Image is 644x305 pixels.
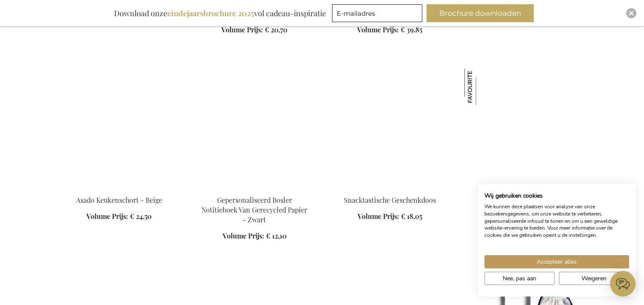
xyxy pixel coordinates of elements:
span: € 24,50 [130,212,152,221]
a: Snacktastic Gift Box [329,184,451,193]
a: Volume Prijs: € 39,85 [357,25,422,35]
a: Personalised Bosler Recycled Paper Notebook - Black [194,184,315,193]
span: € 12,10 [266,231,286,240]
button: Accepteer alle cookies [484,255,629,268]
span: Volume Prijs: [357,25,399,34]
a: Volume Prijs: € 20,70 [221,25,287,35]
span: € 20,70 [265,25,287,34]
a: Volume Prijs: € 12,10 [223,231,286,241]
span: Nee, pas aan [503,274,536,283]
b: eindejaarsbrochure 2025 [167,8,254,18]
img: Zoete & Zoute LUX Apéro-set [464,69,501,105]
span: Volume Prijs: [358,212,399,221]
img: Snacktastic Gift Box [329,69,451,188]
button: Alle cookies weigeren [559,272,629,285]
a: Snacktastische Geschenkdoos [344,196,436,204]
span: Weigeren [581,274,607,283]
span: Accepteer alles [537,257,577,266]
form: marketing offers and promotions [332,4,425,25]
img: Sweet & Salty LUXury Apéro Set [464,69,586,188]
input: E-mailadres [332,4,422,22]
h2: Wij gebruiken cookies [484,192,629,200]
a: Volume Prijs: € 24,50 [86,212,152,222]
a: Asado Kitchen Apron - Beige [58,184,180,193]
span: Volume Prijs: [86,212,128,221]
button: Brochure downloaden [426,4,534,22]
p: We kunnen deze plaatsen voor analyse van onze bezoekersgegevens, om onze website te verbeteren, g... [484,203,629,239]
button: Pas cookie voorkeuren aan [484,272,555,285]
span: € 18,05 [401,212,422,221]
a: Asado Keukenschort - Beige [76,196,162,204]
span: Volume Prijs: [221,25,263,34]
div: Close [626,8,636,18]
iframe: belco-activator-frame [610,271,635,296]
span: Volume Prijs: [223,231,264,240]
a: Gepersonaliseerd Bosler Notitieboek Van Gerecycled Papier - Zwart [201,196,307,224]
img: Personalised Bosler Recycled Paper Notebook - Black [194,69,315,188]
a: Sweet & Salty LUXury Apéro Set Zoete & Zoute LUX Apéro-set [464,184,586,193]
span: € 39,85 [401,25,422,34]
div: Download onze vol cadeau-inspiratie [110,4,330,22]
img: Close [629,11,634,16]
img: Asado Kitchen Apron - Beige [58,69,180,188]
a: Volume Prijs: € 18,05 [358,212,422,222]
